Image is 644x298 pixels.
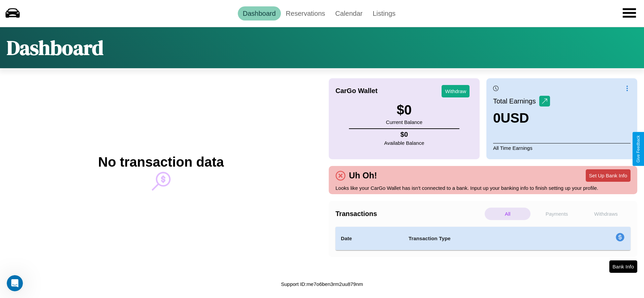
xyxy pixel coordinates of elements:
[341,235,398,243] h4: Date
[7,275,23,291] iframe: Intercom live chat
[493,95,539,107] p: Total Earnings
[384,131,424,138] h4: $ 0
[335,87,378,95] h4: CarGo Wallet
[386,102,422,118] h3: $ 0
[583,208,629,220] p: Withdraws
[281,280,363,289] p: Support ID: me7o6ben3rm2uu879nm
[335,183,631,193] p: Looks like your CarGo Wallet has isn't connected to a bank. Input up your banking info to finish ...
[442,85,470,97] button: Withdraw
[609,260,637,273] button: Bank Info
[409,235,561,243] h4: Transaction Type
[386,118,422,127] p: Current Balance
[485,208,530,220] p: All
[367,6,400,20] a: Listings
[493,143,631,153] p: All Time Earnings
[7,34,103,61] h1: Dashboard
[534,208,580,220] p: Payments
[586,169,631,182] button: Set Up Bank Info
[98,155,224,170] h2: No transaction data
[636,135,641,163] div: Give Feedback
[335,210,483,218] h4: Transactions
[493,111,550,126] h3: 0 USD
[238,6,281,20] a: Dashboard
[281,6,330,20] a: Reservations
[335,227,631,250] table: simple table
[346,171,380,180] h4: Uh Oh!
[330,6,367,20] a: Calendar
[384,138,424,147] p: Available Balance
